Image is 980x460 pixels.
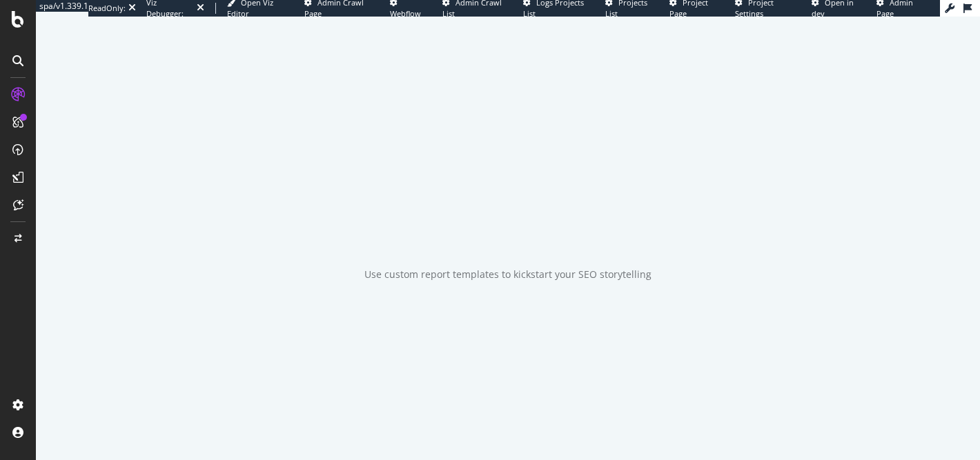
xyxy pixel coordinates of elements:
div: Use custom report templates to kickstart your SEO storytelling [364,268,651,281]
div: animation [458,196,558,246]
span: Webflow [390,8,421,19]
div: ReadOnly: [88,3,126,14]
